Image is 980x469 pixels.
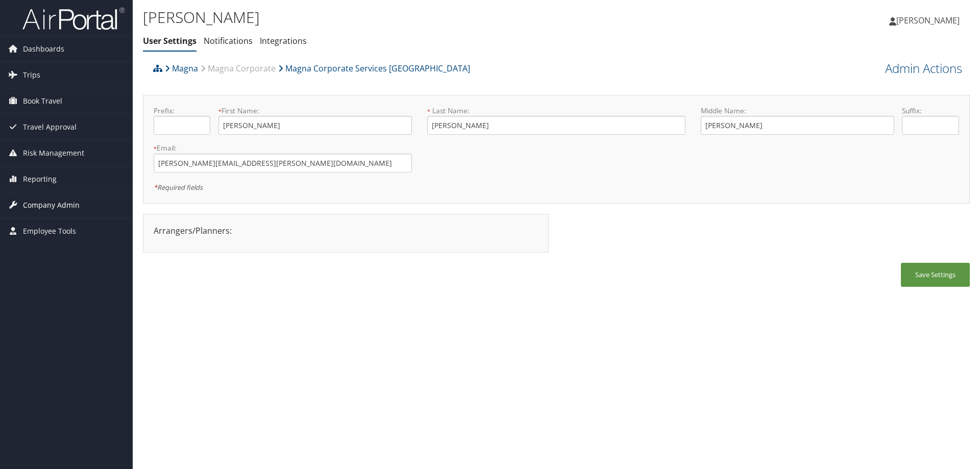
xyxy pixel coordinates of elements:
[204,35,253,46] a: Notifications
[901,263,970,287] button: Save Settings
[902,106,959,116] label: Suffix:
[22,7,125,31] img: airportal-logo.png
[143,35,197,46] a: User Settings
[201,58,276,79] a: Magna Corporate
[23,192,80,218] span: Company Admin
[154,183,203,192] em: Required fields
[154,143,412,153] label: Email:
[896,15,960,26] span: [PERSON_NAME]
[23,62,40,88] span: Trips
[23,218,76,244] span: Employee Tools
[885,60,962,77] a: Admin Actions
[23,88,62,114] span: Book Travel
[154,106,210,116] label: Prefix:
[278,58,470,79] a: Magna Corporate Services [GEOGRAPHIC_DATA]
[23,114,77,140] span: Travel Approval
[260,35,307,46] a: Integrations
[23,166,57,192] span: Reporting
[218,106,412,116] label: First Name:
[427,106,685,116] label: Last Name:
[165,58,198,79] a: Magna
[146,225,546,237] div: Arrangers/Planners:
[23,140,84,166] span: Risk Management
[23,36,64,62] span: Dashboards
[143,7,694,28] h1: [PERSON_NAME]
[889,5,970,36] a: [PERSON_NAME]
[701,106,894,116] label: Middle Name:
